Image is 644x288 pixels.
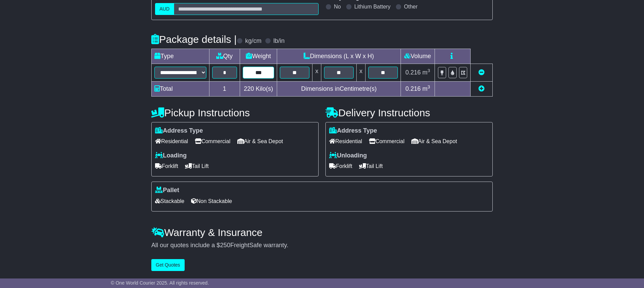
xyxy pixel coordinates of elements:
div: All our quotes include a $ FreightSafe warranty. [151,242,493,249]
td: Dimensions in Centimetre(s) [277,81,401,96]
sup: 3 [427,68,430,73]
button: Get Quotes [151,259,185,271]
span: Forklift [329,161,352,171]
span: Stackable [155,196,184,206]
span: Tail Lift [359,161,383,171]
label: Other [404,3,418,10]
span: Residential [329,136,362,147]
td: Type [152,49,209,64]
span: Residential [155,136,188,147]
a: Add new item [478,85,485,92]
span: Tail Lift [185,161,209,171]
span: 0.216 [405,85,421,92]
td: x [312,64,321,81]
label: Loading [155,152,187,159]
label: No [334,3,341,10]
td: Kilo(s) [240,81,277,96]
label: Lithium Battery [354,3,391,10]
a: Remove this item [478,69,485,76]
h4: Pickup Instructions [151,107,319,118]
span: Non Stackable [191,196,232,206]
label: Address Type [329,127,377,135]
span: m [422,85,430,92]
h4: Package details | [151,34,237,45]
td: Total [152,81,209,96]
label: Pallet [155,187,179,194]
td: Weight [240,49,277,64]
h4: Warranty & Insurance [151,227,493,238]
span: Forklift [155,161,178,171]
td: x [357,64,366,81]
span: Commercial [195,136,230,147]
td: 1 [209,81,240,96]
span: 0.216 [405,69,421,76]
span: m [422,69,430,76]
label: AUD [155,3,174,15]
span: 220 [244,85,254,92]
span: 250 [220,242,230,249]
label: Address Type [155,127,203,135]
span: Air & Sea Depot [237,136,283,147]
label: Unloading [329,152,367,159]
span: © One World Courier 2025. All rights reserved. [111,280,209,286]
td: Dimensions (L x W x H) [277,49,401,64]
td: Qty [209,49,240,64]
sup: 3 [427,84,430,89]
h4: Delivery Instructions [325,107,493,118]
span: Commercial [369,136,404,147]
td: Volume [401,49,435,64]
label: kg/cm [245,37,261,45]
span: Air & Sea Depot [411,136,457,147]
label: lb/in [273,37,285,45]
